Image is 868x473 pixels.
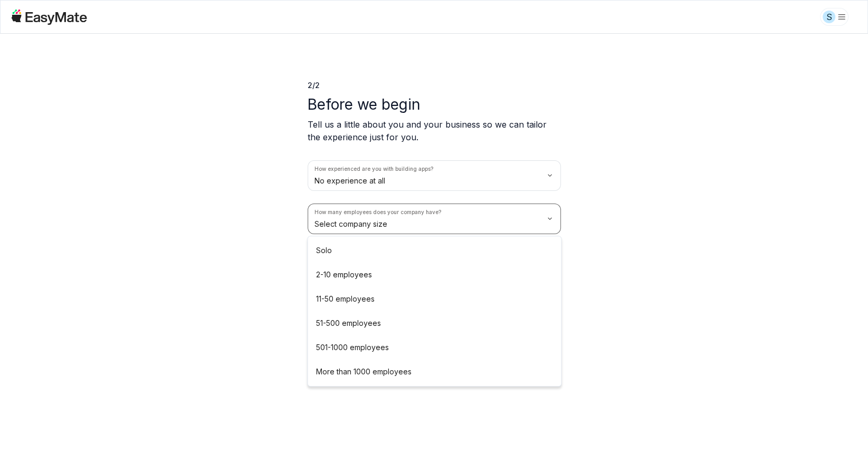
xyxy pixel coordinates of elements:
p: More than 1000 employees [316,366,412,378]
p: Solo [316,245,332,256]
p: 2-10 employees [316,269,372,281]
p: 11-50 employees [316,293,375,305]
p: 501-1000 employees [316,342,389,353]
p: 51-500 employees [316,317,381,329]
